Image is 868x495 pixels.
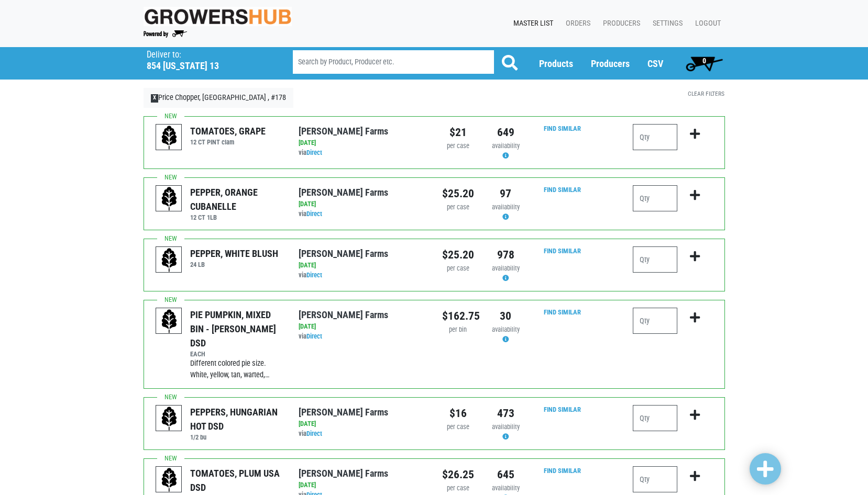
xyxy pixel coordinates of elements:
[442,246,474,263] div: $25.20
[490,246,522,263] div: 978
[147,50,266,60] p: Deliver to:
[190,405,283,433] div: PEPPERS, HUNGARIAN HOT DSD
[299,480,426,490] div: [DATE]
[505,14,557,33] a: Master List
[190,308,283,350] div: PIE PUMPKIN, MIXED BIN - [PERSON_NAME] DSD
[442,466,474,483] div: $26.25
[490,405,522,422] div: 473
[442,483,474,493] div: per case
[544,308,581,316] a: Find Similar
[299,429,426,439] div: via
[144,30,187,38] img: Powered by Big Wheelbarrow
[306,332,322,340] a: Direct
[633,185,677,211] input: Qty
[156,125,182,151] img: placeholder-variety-43d6402dacf2d531de610a020419775a.svg
[492,203,520,211] span: availability
[144,7,292,26] img: original-fc7597fdc6adbb9d0e2ae620e786d1a2.jpg
[299,332,426,342] div: via
[147,60,266,72] h5: 854 [US_STATE] 13
[490,308,522,324] div: 30
[557,14,595,33] a: Orders
[299,199,426,209] div: [DATE]
[633,466,677,492] input: Qty
[442,422,474,432] div: per case
[490,124,522,141] div: 649
[681,53,728,74] a: 0
[442,308,474,324] div: $162.75
[299,187,388,198] a: [PERSON_NAME] Farms
[687,14,725,33] a: Logout
[490,185,522,202] div: 97
[190,433,283,441] h6: 1/2 bu
[544,467,581,475] a: Find Similar
[490,466,522,483] div: 645
[544,247,581,255] a: Find Similar
[190,213,283,221] h6: 12 CT 1LB
[442,405,474,422] div: $16
[299,468,388,479] a: [PERSON_NAME] Farms
[647,58,663,69] a: CSV
[156,406,182,432] img: placeholder-variety-43d6402dacf2d531de610a020419775a.svg
[299,419,426,429] div: [DATE]
[688,90,724,97] a: Clear Filters
[156,308,182,334] img: placeholder-variety-43d6402dacf2d531de610a020419775a.svg
[306,271,322,279] a: Direct
[306,210,322,218] a: Direct
[702,57,706,65] span: 0
[299,138,426,148] div: [DATE]
[190,246,278,261] div: PEPPER, WHITE BLUSH
[144,88,294,108] a: XPrice Chopper, [GEOGRAPHIC_DATA] , #178
[299,148,426,158] div: via
[306,149,322,156] a: Direct
[492,484,520,492] span: availability
[265,370,270,379] span: …
[633,405,677,431] input: Qty
[156,247,182,273] img: placeholder-variety-43d6402dacf2d531de610a020419775a.svg
[633,124,677,150] input: Qty
[442,185,474,202] div: $25.20
[190,185,283,213] div: PEPPER, ORANGE CUBANELLE
[442,264,474,274] div: per case
[492,325,520,333] span: availability
[544,406,581,413] a: Find Similar
[190,261,278,268] h6: 24 LB
[299,261,426,271] div: [DATE]
[293,50,494,74] input: Search by Product, Producer etc.
[306,430,322,437] a: Direct
[190,350,283,358] h6: EACH
[190,466,283,494] div: TOMATOES, PLUM USA DSD
[299,248,388,259] a: [PERSON_NAME] Farms
[299,407,388,418] a: [PERSON_NAME] Farms
[633,246,677,273] input: Qty
[633,308,677,334] input: Qty
[644,14,687,33] a: Settings
[539,58,573,69] a: Products
[190,138,266,146] h6: 12 CT PINT clam
[190,124,266,138] div: TOMATOES, GRAPE
[442,141,474,151] div: per case
[156,467,182,493] img: placeholder-variety-43d6402dacf2d531de610a020419775a.svg
[595,14,644,33] a: Producers
[442,325,474,335] div: per bin
[544,125,581,132] a: Find Similar
[190,358,283,380] div: Different colored pie size. White, yellow, tan, warted,
[156,186,182,212] img: placeholder-variety-43d6402dacf2d531de610a020419775a.svg
[299,126,388,137] a: [PERSON_NAME] Farms
[299,209,426,219] div: via
[147,47,274,72] span: Price Chopper, Cortland , #178 (854 NY-13, Cortland, NY 13045, USA)
[492,423,520,431] span: availability
[492,142,520,150] span: availability
[299,309,388,320] a: [PERSON_NAME] Farms
[591,58,630,69] a: Producers
[442,203,474,212] div: per case
[442,124,474,141] div: $21
[299,322,426,332] div: [DATE]
[299,271,426,280] div: via
[544,186,581,194] a: Find Similar
[492,264,520,272] span: availability
[151,94,159,103] span: X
